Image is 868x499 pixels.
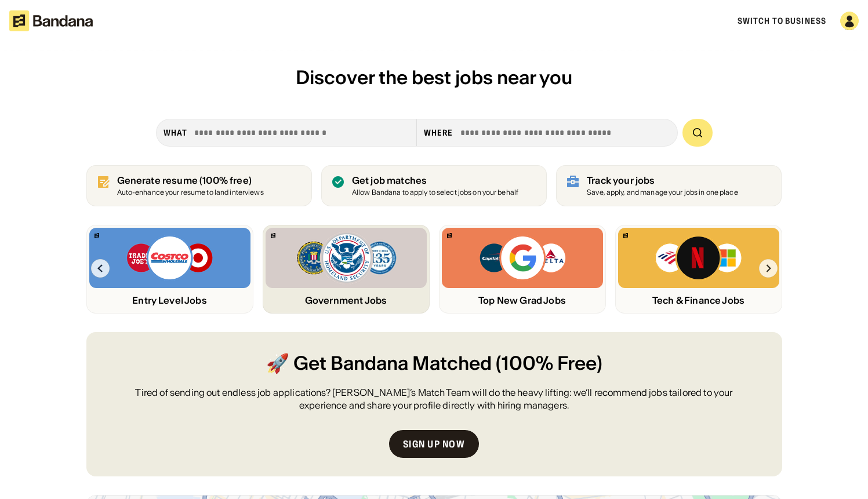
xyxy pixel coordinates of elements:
[738,16,826,26] a: Switch to Business
[587,175,738,186] div: Track your jobs
[403,439,465,449] div: Sign up now
[587,189,738,196] div: Save, apply, and manage your jobs in one place
[126,235,214,281] img: Trader Joe’s, Costco, Target logos
[263,225,430,314] a: Bandana logoFBI, DHS, MWRD logosGovernment Jobs
[295,231,396,285] img: FBI, DHS, MWRD logos
[114,386,754,412] div: Tired of sending out endless job applications? [PERSON_NAME]’s Match Team will do the heavy lifti...
[199,174,252,186] span: (100% free)
[439,225,606,314] a: Bandana logoCapital One, Google, Delta logosTop New Grad Jobs
[271,233,275,238] img: Bandana logo
[496,351,602,377] span: (100% Free)
[296,65,572,89] span: Discover the best jobs near you
[759,259,778,278] img: Right Arrow
[91,259,110,278] img: Left Arrow
[117,175,264,186] div: Generate resume
[9,10,93,31] img: Bandana logotype
[266,351,492,377] span: 🚀 Get Bandana Matched
[623,233,628,238] img: Bandana logo
[389,430,479,458] a: Sign up now
[266,295,427,306] div: Government Jobs
[117,189,264,196] div: Auto-enhance your resume to land interviews
[442,295,603,306] div: Top New Grad Jobs
[95,233,99,238] img: Bandana logo
[86,225,253,314] a: Bandana logoTrader Joe’s, Costco, Target logosEntry Level Jobs
[89,295,250,306] div: Entry Level Jobs
[478,235,566,281] img: Capital One, Google, Delta logos
[655,235,742,281] img: Bank of America, Netflix, Microsoft logos
[352,189,518,196] div: Allow Bandana to apply to select jobs on your behalf
[352,175,518,186] div: Get job matches
[447,233,452,238] img: Bandana logo
[86,165,312,206] a: Generate resume (100% free)Auto-enhance your resume to land interviews
[556,165,782,206] a: Track your jobs Save, apply, and manage your jobs in one place
[424,128,453,138] div: Where
[615,225,782,314] a: Bandana logoBank of America, Netflix, Microsoft logosTech & Finance Jobs
[164,128,187,138] div: what
[321,165,547,206] a: Get job matches Allow Bandana to apply to select jobs on your behalf
[618,295,779,306] div: Tech & Finance Jobs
